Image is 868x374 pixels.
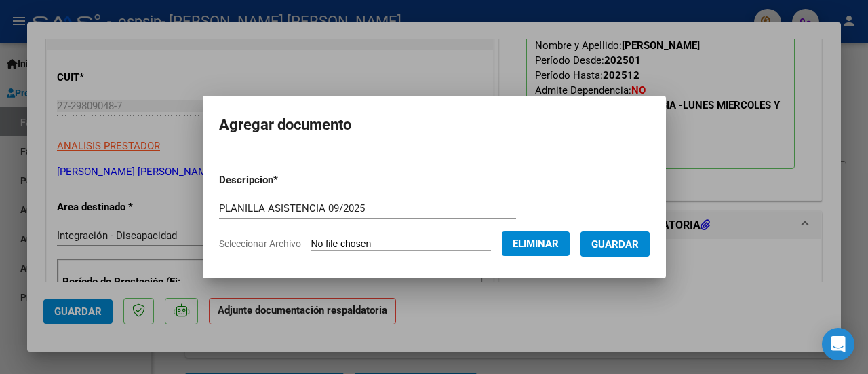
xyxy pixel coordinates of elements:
[219,238,301,249] span: Seleccionar Archivo
[591,238,639,250] span: Guardar
[219,112,650,138] h2: Agregar documento
[822,328,854,360] div: Open Intercom Messenger
[513,238,559,250] span: Eliminar
[580,231,650,257] button: Guardar
[219,172,349,188] p: Descripcion
[502,231,570,256] button: Eliminar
